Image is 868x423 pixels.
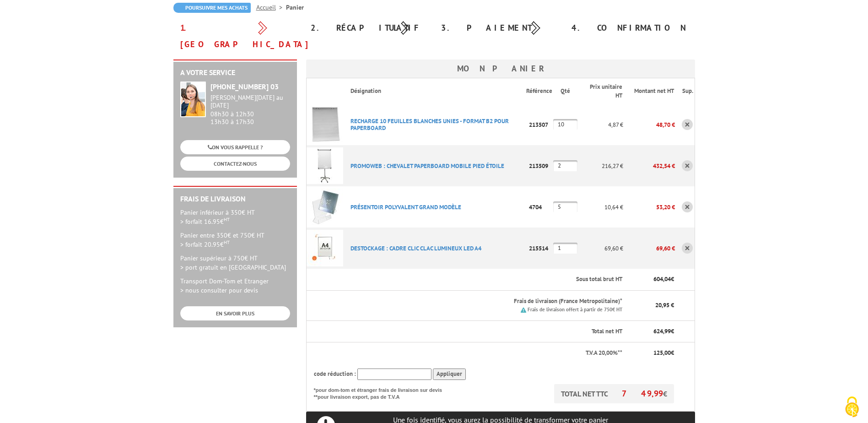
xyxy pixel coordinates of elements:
p: 48,70 € [623,117,675,133]
div: 1. [GEOGRAPHIC_DATA] [173,20,304,53]
li: Panier [286,3,304,12]
img: widget-service.jpg [180,81,206,117]
p: 213509 [526,158,553,174]
p: € [631,275,674,284]
span: 624,99 [653,327,671,335]
th: Qté [553,78,577,104]
img: RECHARGE 10 FEUILLES BLANCHES UNIES - FORMAT B2 POUR PAPERBOARD [307,106,343,143]
div: 4. Confirmation [565,20,695,36]
p: TOTAL NET TTC € [554,384,674,403]
p: 215514 [526,240,553,256]
img: PRéSENTOIR POLYVALENT GRAND MODèLE [307,189,343,225]
div: [PERSON_NAME][DATE] au [DATE] [210,94,290,109]
a: PROMOWEB : CHEVALET PAPERBOARD MOBILE PIED éTOILE [350,162,504,170]
p: 4704 [526,199,553,215]
sup: HT [224,216,230,222]
p: 213507 [526,117,553,133]
div: 08h30 à 12h30 13h30 à 17h30 [210,94,290,125]
p: € [631,349,674,358]
span: > forfait 16.95€ [180,217,230,226]
p: 216,27 € [577,158,624,174]
span: code réduction : [314,370,356,378]
button: Cookies (fenêtre modale) [836,392,868,423]
a: CONTACTEZ-NOUS [180,157,290,171]
img: picto.png [521,307,526,313]
a: RECHARGE 10 FEUILLES BLANCHES UNIES - FORMAT B2 POUR PAPERBOARD [350,117,509,132]
a: Poursuivre mes achats [173,3,251,13]
sup: HT [224,239,230,245]
p: 10,64 € [577,199,624,215]
p: Transport Dom-Tom et Etranger [180,277,290,295]
th: Sup. [675,78,695,104]
input: Appliquer [433,369,466,380]
p: Panier supérieur à 750€ HT [180,254,290,272]
span: > nous consulter pour devis [180,286,258,294]
div: 3. Paiement [434,20,565,36]
th: Désignation [343,78,526,104]
p: 69,60 € [623,240,675,256]
a: Accueil [256,3,286,11]
p: T.V.A 20,00%** [314,349,623,358]
img: Cookies (fenêtre modale) [841,396,863,418]
img: DESTOCKAGE : CADRE CLIC CLAC LUMINEUX LED A4 [307,230,343,266]
p: 53,20 € [623,199,675,215]
a: ON VOUS RAPPELLE ? [180,140,290,154]
a: PRéSENTOIR POLYVALENT GRAND MODèLE [350,203,461,211]
p: 4,87 € [577,117,624,133]
span: 20,95 € [655,301,674,309]
span: > port gratuit en [GEOGRAPHIC_DATA] [180,263,286,271]
p: 69,60 € [577,240,624,256]
p: 432,54 € [623,158,675,174]
span: 125,00 [653,349,671,357]
p: Panier inférieur à 350€ HT [180,208,290,226]
p: Prix unitaire HT [585,83,623,100]
p: € [631,327,674,336]
span: > forfait 20.95€ [180,240,230,249]
p: Montant net HT [631,87,674,96]
h2: A votre service [180,69,290,77]
p: Référence [526,87,552,96]
strong: [PHONE_NUMBER] 03 [210,82,279,91]
th: Sous total brut HT [343,269,624,290]
p: Total net HT [314,327,623,336]
p: *pour dom-tom et étranger frais de livraison sur devis **pour livraison export, pas de T.V.A [314,384,451,401]
p: Frais de livraison (France Metropolitaine)* [350,297,623,306]
div: 2. Récapitulatif [304,20,434,36]
a: DESTOCKAGE : CADRE CLIC CLAC LUMINEUX LED A4 [350,244,481,252]
h2: Frais de Livraison [180,195,290,203]
small: Frais de livraison offert à partir de 750€ HT [528,306,622,313]
img: PROMOWEB : CHEVALET PAPERBOARD MOBILE PIED éTOILE [307,147,343,184]
span: 604,04 [653,275,671,283]
a: EN SAVOIR PLUS [180,306,290,320]
span: 749,99 [622,388,663,399]
p: Panier entre 350€ et 750€ HT [180,231,290,249]
h3: Mon panier [306,60,695,78]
